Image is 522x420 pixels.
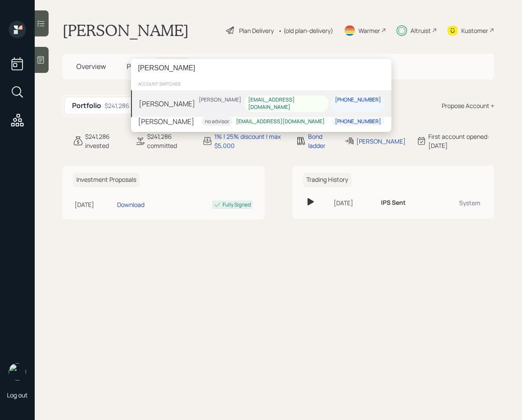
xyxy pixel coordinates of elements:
[199,96,241,104] div: [PERSON_NAME]
[205,118,229,125] div: no advisor
[131,77,391,90] div: account switcher
[335,118,381,125] div: [PHONE_NUMBER]
[236,118,325,125] div: [EMAIL_ADDRESS][DOMAIN_NAME]
[139,98,195,108] div: [PERSON_NAME]
[335,96,381,104] div: [PHONE_NUMBER]
[131,59,391,77] input: Type a command or search…
[248,96,325,111] div: [EMAIL_ADDRESS][DOMAIN_NAME]
[138,116,194,127] div: [PERSON_NAME]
